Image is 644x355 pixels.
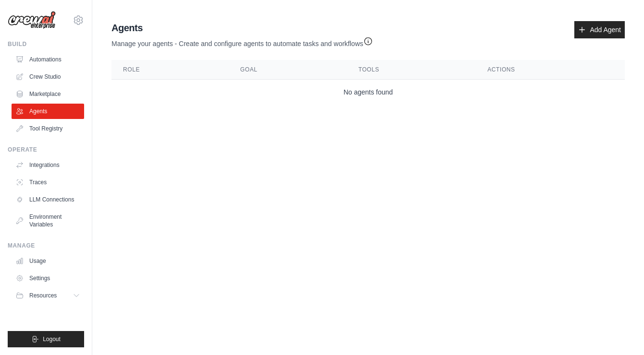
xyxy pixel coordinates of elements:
a: Traces [12,175,84,190]
th: Tools [347,60,476,80]
div: Build [8,40,84,48]
a: Integrations [12,157,84,173]
p: Manage your agents - Create and configure agents to automate tasks and workflows [111,35,373,48]
div: Manage [8,242,84,249]
a: Crew Studio [12,69,84,84]
button: Logout [8,331,84,347]
th: Goal [229,60,347,80]
a: Environment Variables [12,209,84,232]
a: Agents [12,104,84,119]
th: Role [111,60,229,80]
span: Logout [43,335,61,343]
img: Logo [8,11,56,29]
h2: Agents [111,21,373,35]
span: Resources [29,292,57,299]
a: Automations [12,52,84,67]
a: Tool Registry [12,121,84,136]
a: Add Agent [574,21,625,38]
a: Usage [12,253,84,269]
button: Resources [12,288,84,303]
th: Actions [476,60,625,80]
a: LLM Connections [12,192,84,207]
td: No agents found [111,80,625,105]
a: Settings [12,271,84,286]
div: Operate [8,146,84,154]
a: Marketplace [12,86,84,102]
